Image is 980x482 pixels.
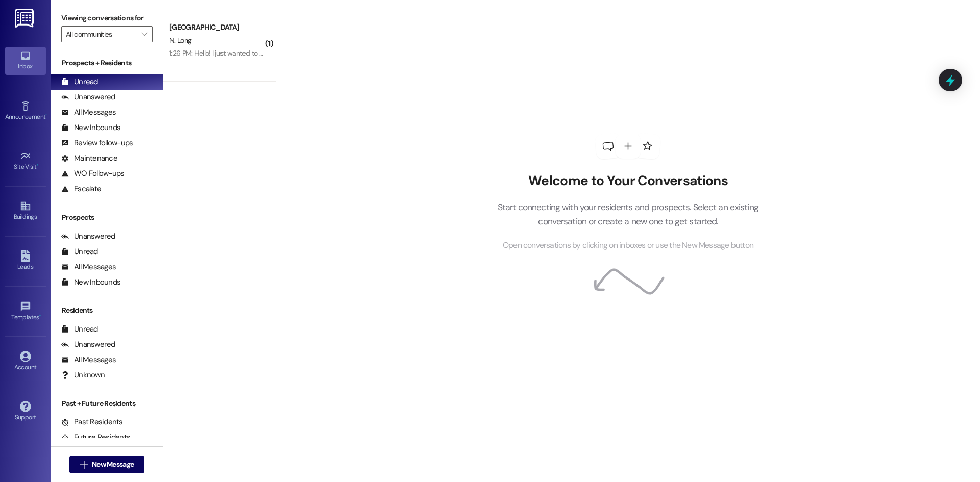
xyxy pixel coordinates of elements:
[51,58,163,68] div: Prospects + Residents
[61,262,116,272] div: All Messages
[482,173,774,189] h2: Welcome to Your Conversations
[61,153,117,164] div: Maintenance
[61,417,123,427] div: Past Residents
[61,324,98,335] div: Unread
[169,36,191,45] span: N. Long
[51,398,163,409] div: Past + Future Residents
[61,107,116,118] div: All Messages
[37,162,38,169] span: •
[61,92,115,103] div: Unanswered
[15,9,36,28] img: ResiDesk Logo
[5,348,46,375] a: Account
[61,168,124,179] div: WO Follow-ups
[45,112,47,119] span: •
[482,200,774,229] p: Start connecting with your residents and prospects. Select an existing conversation or create a n...
[51,212,163,223] div: Prospects
[80,461,88,469] i: 
[503,239,753,252] span: Open conversations by clicking on inboxes or use the New Message button
[66,26,136,42] input: All communities
[69,456,145,473] button: New Message
[61,122,120,133] div: New Inbounds
[39,312,41,319] span: •
[5,47,46,74] a: Inbox
[61,184,101,194] div: Escalate
[5,147,46,175] a: Site Visit •
[61,277,120,288] div: New Inbounds
[169,22,264,33] div: [GEOGRAPHIC_DATA]
[92,459,134,470] span: New Message
[169,48,405,58] div: 1:26 PM: Hello! I just wanted to check in! The move is going well! Thank you guys!
[5,398,46,425] a: Support
[61,231,115,242] div: Unanswered
[5,247,46,275] a: Leads
[61,339,115,350] div: Unanswered
[61,432,130,443] div: Future Residents
[61,370,105,380] div: Unknown
[141,30,147,38] i: 
[61,77,98,87] div: Unread
[51,305,163,316] div: Residents
[5,197,46,225] a: Buildings
[61,354,116,365] div: All Messages
[5,298,46,325] a: Templates •
[61,246,98,257] div: Unread
[61,10,153,26] label: Viewing conversations for
[61,138,133,148] div: Review follow-ups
